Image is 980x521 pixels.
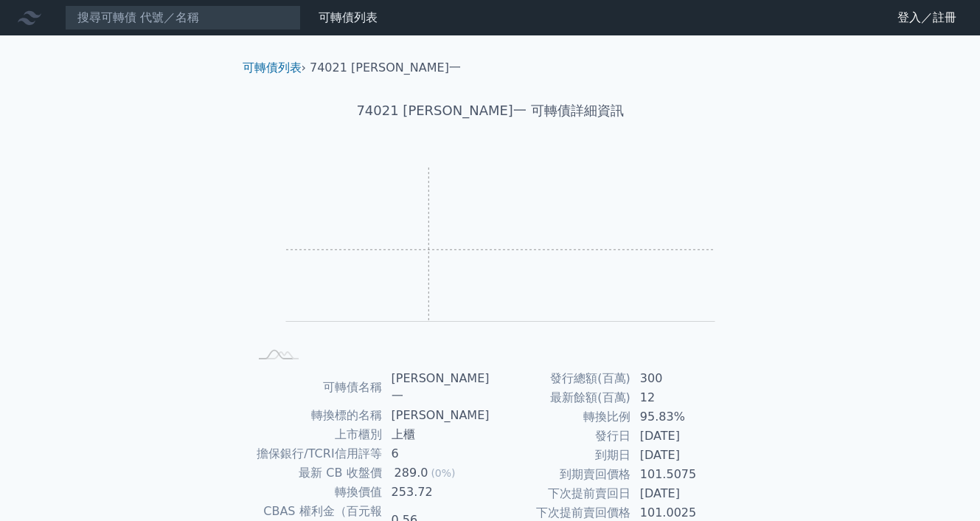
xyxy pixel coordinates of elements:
[490,446,631,465] td: 到期日
[243,59,306,77] li: ›
[243,61,302,75] a: 可轉債列表
[249,369,383,406] td: 可轉債名稱
[65,5,301,30] input: 搜尋可轉債 代號／名稱
[490,407,631,427] td: 轉換比例
[383,369,490,406] td: [PERSON_NAME]一
[490,427,631,446] td: 發行日
[631,484,732,503] td: [DATE]
[383,483,490,502] td: 253.72
[231,100,750,121] h1: 74021 [PERSON_NAME]一 可轉債詳細資訊
[383,406,490,425] td: [PERSON_NAME]
[490,465,631,484] td: 到期賣回價格
[249,425,383,444] td: 上市櫃別
[490,369,631,388] td: 發行總額(百萬)
[431,467,455,479] span: (0%)
[490,388,631,407] td: 最新餘額(百萬)
[631,407,732,427] td: 95.83%
[392,464,431,482] div: 289.0
[631,388,732,407] td: 12
[249,483,383,502] td: 轉換價值
[249,444,383,463] td: 擔保銀行/TCRI信用評等
[310,59,461,77] li: 74021 [PERSON_NAME]一
[886,6,968,30] a: 登入／註冊
[631,369,732,388] td: 300
[383,425,490,444] td: 上櫃
[319,10,378,24] a: 可轉債列表
[631,465,732,484] td: 101.5075
[383,444,490,463] td: 6
[490,484,631,503] td: 下次提前賣回日
[273,168,715,344] g: Chart
[249,406,383,425] td: 轉換標的名稱
[631,446,732,465] td: [DATE]
[249,463,383,483] td: 最新 CB 收盤價
[631,427,732,446] td: [DATE]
